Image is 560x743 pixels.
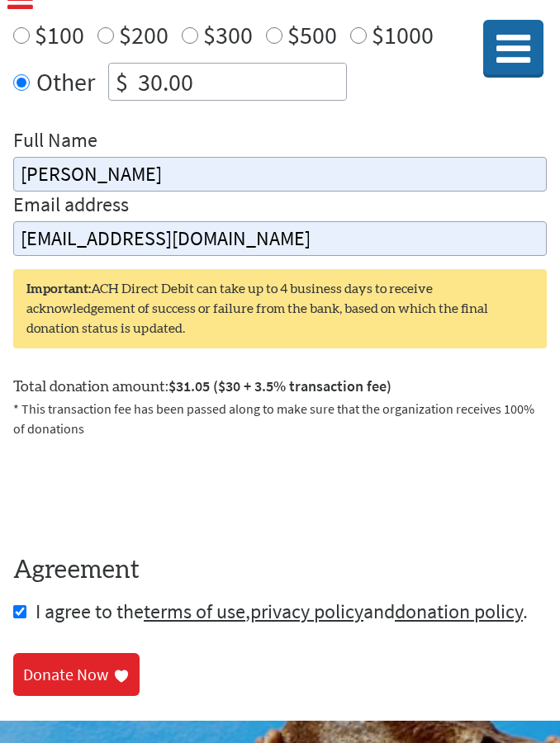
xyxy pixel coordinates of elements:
label: Total donation amount: [13,375,392,399]
span: I agree to the , and . [36,599,528,624]
input: Enter Amount [135,64,346,100]
strong: Important: [26,282,91,296]
label: Email address [13,192,129,221]
label: $300 [203,19,253,50]
h4: Agreement [13,556,547,585]
label: $100 [35,19,84,50]
label: $1000 [372,19,434,50]
label: Other [36,63,95,101]
iframe: reCAPTCHA [13,458,264,523]
div: ACH Direct Debit can take up to 4 business days to receive acknowledgement of success or failure ... [13,269,547,348]
label: $200 [119,19,168,50]
label: Full Name [13,127,97,157]
span: $31.05 ($30 + 3.5% transaction fee) [168,376,392,395]
a: privacy policy [250,599,363,624]
p: * This transaction fee has been passed along to make sure that the organization receives 100% of ... [13,399,547,438]
input: Your Email [13,221,547,256]
div: $ [109,64,135,100]
a: donation policy [395,599,523,624]
a: Donate Now [13,653,140,696]
label: $500 [287,19,337,50]
input: Enter Full Name [13,157,547,192]
div: Donate Now [23,663,108,686]
a: terms of use [144,599,245,624]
